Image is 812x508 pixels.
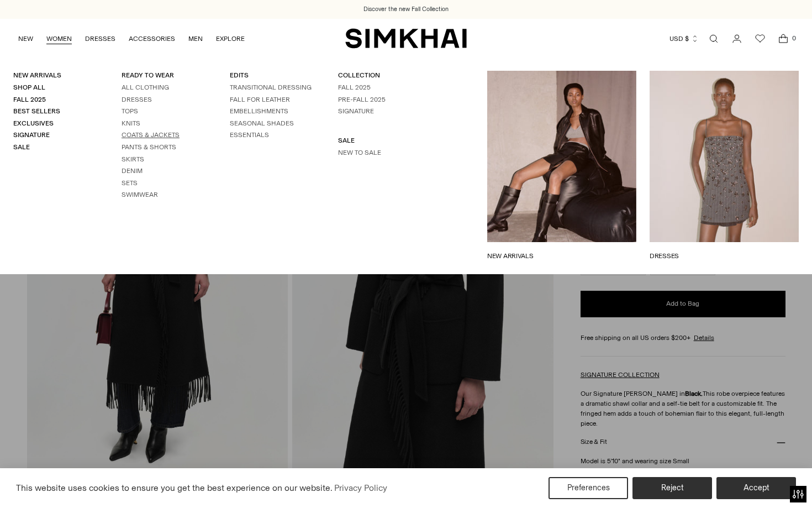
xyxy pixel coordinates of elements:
[16,483,333,493] span: This website uses cookies to ensure you get the best experience on our website.
[632,477,712,499] button: Reject
[216,27,245,51] a: EXPLORE
[46,27,72,51] a: WOMEN
[726,28,748,50] a: Go to the account page
[18,27,33,51] a: NEW
[345,28,467,49] a: SIMKHAI
[772,28,794,50] a: Open cart modal
[333,480,389,496] a: Privacy Policy (opens in a new tab)
[9,466,111,499] iframe: Sign Up via Text for Offers
[749,28,771,50] a: Wishlist
[363,5,449,14] a: Discover the new Fall Collection
[129,27,175,51] a: ACCESSORIES
[549,477,628,499] button: Preferences
[716,477,796,499] button: Accept
[789,33,799,43] span: 0
[669,27,699,51] button: USD $
[703,28,725,50] a: Open search modal
[85,27,115,51] a: DRESSES
[188,27,203,51] a: MEN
